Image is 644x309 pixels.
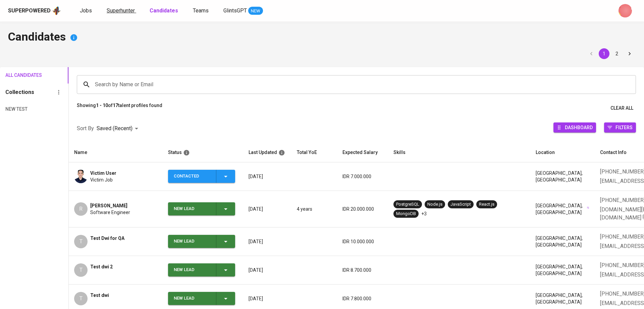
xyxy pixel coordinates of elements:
div: T [74,235,88,248]
a: Superpoweredapp logo [8,6,61,16]
div: [GEOGRAPHIC_DATA], [GEOGRAPHIC_DATA] [536,170,589,183]
a: Jobs [80,7,93,15]
div: Contacted [174,170,211,183]
p: Saved (Recent) [97,124,132,133]
button: Go to next page [624,48,635,59]
p: [DATE] [249,206,286,212]
p: IDR 7.800.000 [342,295,383,302]
th: Location [530,143,595,162]
span: Victim User [90,170,116,176]
b: Candidates [150,7,178,14]
button: New Lead [168,292,235,305]
p: IDR 20.000.000 [342,206,383,212]
div: New Lead [174,292,211,305]
div: New Lead [174,235,211,248]
a: GlintsGPT NEW [223,7,263,15]
span: Software Engineer [90,209,130,216]
div: JavaScript [450,201,471,208]
b: 1 - 10 [96,103,108,108]
div: T [74,292,88,305]
p: [DATE] [249,173,286,180]
img: c01edc6b5111d68a567830be56b43c7b.jpg [74,170,88,183]
img: dwi.nugrahini@glints.com [619,4,632,17]
b: 17 [113,103,118,108]
img: app logo [52,6,61,16]
span: Dashboard [565,123,593,132]
button: New Lead [168,202,235,215]
div: New Lead [174,263,211,276]
p: Showing of talent profiles found [77,102,162,114]
h6: Collections [5,88,34,97]
div: PostgreSQL [396,201,419,208]
a: Candidates [150,7,179,15]
button: page 1 [599,48,609,59]
p: [DATE] [249,267,286,273]
span: Filters [615,123,633,132]
p: [DATE] [249,295,286,302]
span: Test Dwi for QA [90,235,124,242]
div: Superpowered [8,7,51,15]
div: [GEOGRAPHIC_DATA], [GEOGRAPHIC_DATA] [536,202,589,216]
span: Victim Job [90,176,113,183]
th: Last Updated [243,143,291,162]
h4: Candidates [8,30,636,46]
div: R [74,202,88,216]
th: Total YoE [291,143,337,162]
button: Go to page 2 [611,48,622,59]
span: [PERSON_NAME] [90,202,127,209]
div: Saved (Recent) [97,122,141,135]
p: IDR 8.700.000 [342,267,383,273]
th: Skills [388,143,530,162]
span: Test dwi 2 [90,263,113,270]
p: +3 [421,210,427,217]
img: magic_wand.svg [587,206,590,209]
span: Jobs [80,7,92,14]
nav: pagination navigation [585,48,636,59]
span: NEW [248,8,263,14]
a: Superhunter [107,7,136,15]
p: Sort By [77,124,94,133]
p: IDR 10.000.000 [342,238,383,245]
div: [GEOGRAPHIC_DATA], [GEOGRAPHIC_DATA] [536,292,589,305]
button: Clear All [608,102,636,114]
a: Teams [193,7,210,15]
div: New Lead [174,202,211,215]
div: Node.js [427,201,442,208]
th: Name [69,143,163,162]
span: Teams [193,7,209,14]
div: React.js [479,201,494,208]
button: Contacted [168,170,235,183]
button: Filters [604,122,636,133]
span: new test [5,105,34,113]
button: Dashboard [553,122,596,133]
div: T [74,263,88,277]
p: [DATE] [249,238,286,245]
p: IDR 7.000.000 [342,173,383,180]
button: New Lead [168,263,235,276]
div: MongoDB [396,211,416,217]
button: New Lead [168,235,235,248]
th: Status [163,143,243,162]
th: Expected Salary [337,143,388,162]
div: [GEOGRAPHIC_DATA], [GEOGRAPHIC_DATA] [536,235,589,248]
span: All Candidates [5,71,34,80]
span: Clear All [610,104,633,112]
div: [GEOGRAPHIC_DATA], [GEOGRAPHIC_DATA] [536,263,589,277]
span: GlintsGPT [223,7,247,14]
p: 4 years [297,206,332,212]
span: Superhunter [107,7,135,14]
span: Test dwi [90,292,109,299]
